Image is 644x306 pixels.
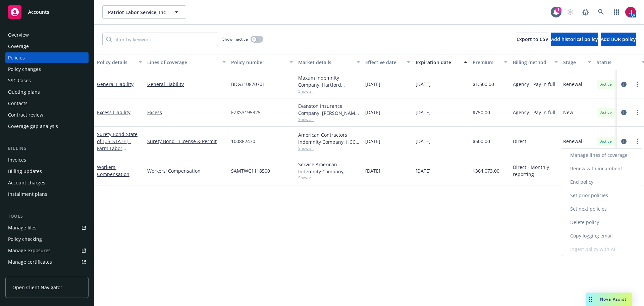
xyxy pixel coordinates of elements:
[599,138,613,144] span: Active
[97,131,138,159] a: Surety Bond
[8,75,31,86] div: SSC Cases
[8,155,26,165] div: Invoices
[298,88,360,94] span: Show all
[562,148,641,162] a: Manage lines of coverage
[5,145,89,152] div: Billing
[97,59,135,66] div: Policy details
[97,131,138,159] span: - State of [US_STATE] - Farm Labor Contractor Bond
[416,59,460,66] div: Expiration date
[298,131,360,145] div: American Contractors Indemnity Company, HCC Surety
[563,109,573,116] span: New
[231,81,265,88] span: BDG310870701
[5,257,89,267] a: Manage certificates
[562,189,641,202] a: Set prior policies
[147,81,226,88] a: General Liability
[8,177,45,188] div: Account charges
[298,74,360,88] div: Maxum Indemnity Company, Hartford Insurance Group, CRC Group
[231,109,261,116] span: EZXS3195325
[296,54,363,70] button: Market details
[8,110,43,120] div: Contract review
[416,167,431,174] span: [DATE]
[601,36,636,42] span: Add BOR policy
[633,80,641,88] a: more
[365,167,380,174] span: [DATE]
[563,138,582,145] span: Renewal
[8,245,51,256] div: Manage exposures
[5,155,89,165] a: Invoices
[147,138,226,145] a: Surety Bond - License & Permit
[5,75,89,86] a: SSC Cases
[5,166,89,177] a: Billing updates
[586,293,595,306] div: Drag to move
[586,293,632,306] button: Nova Assist
[513,138,526,145] span: Direct
[5,222,89,233] a: Manage files
[513,109,555,116] span: Agency - Pay in full
[8,222,37,233] div: Manage files
[633,108,641,117] a: more
[517,33,548,46] button: Export to CSV
[298,102,360,117] div: Evanston Insurance Company, [PERSON_NAME] Insurance, CRC Group
[145,54,228,70] button: Lines of coverage
[510,54,560,70] button: Billing method
[222,36,248,42] span: Show inactive
[563,5,577,19] a: Start snowing
[8,189,47,200] div: Installment plans
[8,52,25,63] div: Policies
[551,33,598,46] button: Add historical policy
[555,7,561,13] div: 1
[365,81,380,88] span: [DATE]
[513,164,558,178] span: Direct - Monthly reporting
[513,59,550,66] div: Billing method
[298,161,360,175] div: Service American Indemnity Company, Service American Indemnity Company, Method Insurance
[517,36,548,42] span: Export to CSV
[298,117,360,122] span: Show all
[513,81,555,88] span: Agency - Pay in full
[5,189,89,200] a: Installment plans
[108,9,166,16] span: Patriot Labor Service, Inc
[610,5,623,19] a: Switch app
[562,162,641,175] a: Renew with incumbent
[563,81,582,88] span: Renewal
[5,234,89,245] a: Policy checking
[562,202,641,216] a: Set next policies
[5,245,89,256] span: Manage exposures
[8,121,58,132] div: Coverage gap analysis
[416,109,431,116] span: [DATE]
[5,268,89,279] a: Manage claims
[298,145,360,151] span: Show all
[5,30,89,40] a: Overview
[8,98,28,109] div: Contacts
[599,81,613,87] span: Active
[620,80,628,88] a: circleInformation
[28,9,49,15] span: Accounts
[5,121,89,132] a: Coverage gap analysis
[620,137,628,145] a: circleInformation
[470,54,510,70] button: Premium
[97,109,130,116] a: Excess Liability
[5,98,89,109] a: Contacts
[231,167,270,174] span: SAMTWC1118500
[413,54,470,70] button: Expiration date
[8,41,29,52] div: Coverage
[8,234,42,245] div: Policy checking
[8,87,40,97] div: Quoting plans
[416,138,431,145] span: [DATE]
[562,175,641,189] a: End policy
[473,167,499,174] span: $364,073.00
[5,87,89,97] a: Quoting plans
[551,36,598,42] span: Add historical policy
[8,64,41,75] div: Policy changes
[601,33,636,46] button: Add BOR policy
[102,33,218,46] input: Filter by keyword...
[620,108,628,117] a: circleInformation
[5,3,89,21] a: Accounts
[365,138,380,145] span: [DATE]
[594,5,608,19] a: Search
[298,175,360,181] span: Show all
[5,213,89,220] div: Tools
[12,284,62,291] span: Open Client Navigator
[560,54,594,70] button: Stage
[8,166,42,177] div: Billing updates
[363,54,413,70] button: Effective date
